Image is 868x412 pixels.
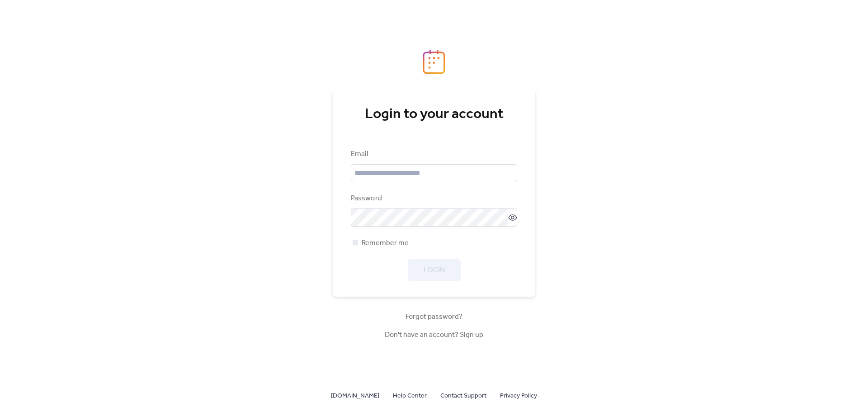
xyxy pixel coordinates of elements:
span: Help Center [393,391,427,402]
div: Login to your account [351,105,517,123]
span: Privacy Policy [500,391,537,402]
div: Email [351,149,515,160]
a: [DOMAIN_NAME] [331,390,379,401]
a: Sign up [460,328,483,342]
span: Forgot password? [406,312,462,322]
span: [DOMAIN_NAME] [331,391,379,402]
a: Contact Support [440,390,486,401]
span: Remember me [362,238,409,249]
span: Contact Support [440,391,486,402]
div: Password [351,193,515,204]
a: Privacy Policy [500,390,537,401]
span: Don't have an account? [385,330,483,341]
a: Help Center [393,390,427,401]
img: logo [423,50,445,74]
a: Forgot password? [406,314,462,319]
